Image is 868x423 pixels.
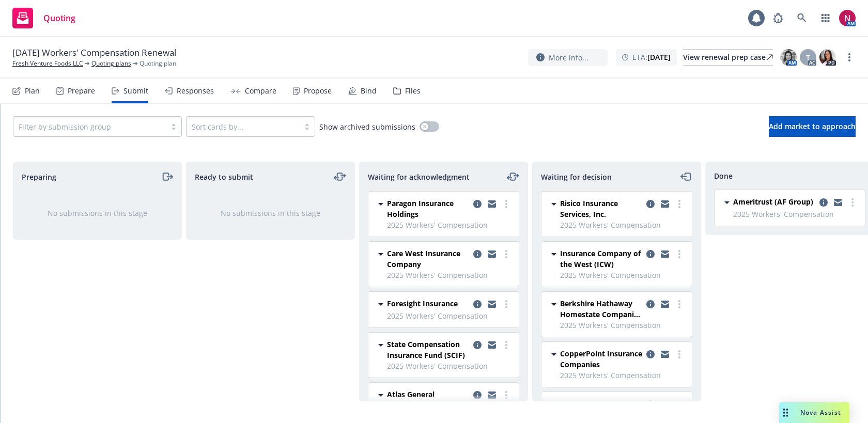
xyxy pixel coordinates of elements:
[30,208,165,218] div: No submissions in this stage
[486,198,498,210] a: copy logging email
[405,87,421,95] div: Files
[161,170,173,183] a: moveRight
[387,389,469,411] span: Atlas General Insurance Services (RPS)
[806,52,810,63] span: T
[792,8,812,28] a: Search
[68,87,95,95] div: Prepare
[387,298,458,309] span: Foresight Insurance
[203,208,338,218] div: No submissions in this stage
[560,270,686,280] span: 2025 Workers' Compensation
[8,4,80,33] a: Quoting
[673,248,686,260] a: more
[12,46,176,59] span: [DATE] Workers' Compensation Renewal
[560,198,642,220] span: Risico Insurance Services, Inc.
[768,8,788,28] a: Report a Bug
[714,170,733,181] span: Done
[683,50,773,65] div: View renewal prep case
[541,171,612,182] span: Waiting for decision
[12,59,83,68] a: Fresh Venture Foods LLC
[680,170,692,183] a: moveLeft
[659,348,671,361] a: copy logging email
[815,8,836,28] a: Switch app
[549,52,588,63] span: More info...
[733,196,813,207] span: Ameritrust (AF Group)
[817,196,830,209] a: copy logging email
[387,361,513,371] span: 2025 Workers' Compensation
[779,402,849,423] button: Nova Assist
[500,198,513,210] a: more
[486,339,498,351] a: copy logging email
[486,298,498,310] a: copy logging email
[673,298,686,310] a: more
[139,59,176,68] span: Quoting plan
[733,209,859,220] span: 2025 Workers' Compensation
[560,320,686,331] span: 2025 Workers' Compensation
[644,348,657,361] a: copy logging email
[245,87,276,95] div: Compare
[780,49,797,66] img: photo
[486,248,498,260] a: copy logging email
[528,49,608,66] button: More info...
[644,198,657,210] a: copy logging email
[832,196,844,209] a: copy logging email
[560,348,642,370] span: CopperPoint Insurance Companies
[368,171,470,182] span: Waiting for acknowledgment
[500,248,513,260] a: more
[500,389,513,401] a: more
[361,87,377,95] div: Bind
[560,298,642,320] span: Berkshire Hathaway Homestate Companies (BHHC)
[659,248,671,260] a: copy logging email
[387,198,469,220] span: Paragon Insurance Holdings
[843,51,856,64] a: more
[387,310,513,321] span: 2025 Workers' Compensation
[500,298,513,310] a: more
[25,87,40,95] div: Plan
[560,370,686,381] span: 2025 Workers' Compensation
[846,196,859,209] a: more
[471,389,484,401] a: copy logging email
[500,339,513,351] a: more
[22,171,56,182] span: Preparing
[387,270,513,280] span: 2025 Workers' Compensation
[800,408,841,417] span: Nova Assist
[769,116,856,137] button: Add market to approach
[560,248,642,270] span: Insurance Company of the West (ICW)
[91,59,131,68] a: Quoting plans
[471,339,484,351] a: copy logging email
[632,52,671,62] span: ETA :
[195,171,253,182] span: Ready to submit
[673,198,686,210] a: more
[659,198,671,210] a: copy logging email
[673,348,686,361] a: more
[43,14,75,22] span: Quoting
[387,220,513,230] span: 2025 Workers' Compensation
[560,220,686,230] span: 2025 Workers' Compensation
[839,10,856,26] img: photo
[683,49,773,66] a: View renewal prep case
[644,298,657,310] a: copy logging email
[471,248,484,260] a: copy logging email
[647,52,671,62] strong: [DATE]
[123,87,148,95] div: Submit
[319,121,415,132] span: Show archived submissions
[471,198,484,210] a: copy logging email
[659,298,671,310] a: copy logging email
[644,248,657,260] a: copy logging email
[507,170,519,183] a: moveLeftRight
[769,121,856,131] span: Add market to approach
[334,170,346,183] a: moveLeftRight
[304,87,332,95] div: Propose
[387,339,469,361] span: State Compensation Insurance Fund (SCIF)
[387,248,469,270] span: Care West Insurance Company
[486,389,498,401] a: copy logging email
[177,87,214,95] div: Responses
[819,49,836,66] img: photo
[779,402,792,423] div: Drag to move
[471,298,484,310] a: copy logging email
